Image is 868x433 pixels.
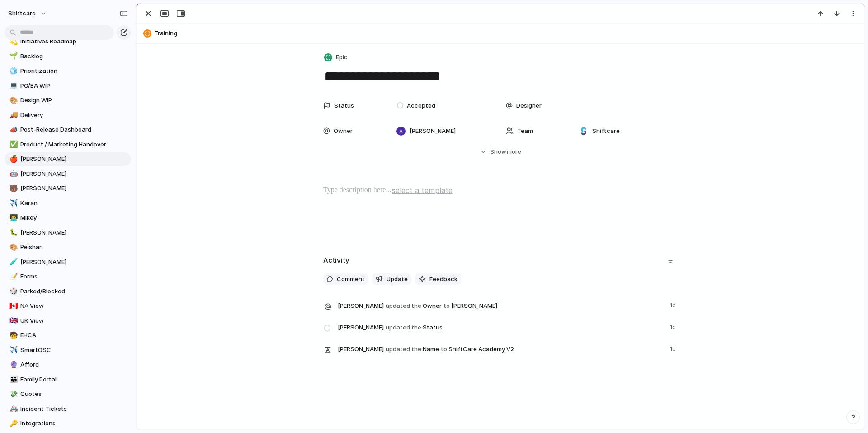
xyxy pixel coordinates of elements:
[5,182,131,195] div: 🐻[PERSON_NAME]
[8,213,17,222] button: 👨‍💻
[670,321,678,332] span: 1d
[410,127,456,136] span: [PERSON_NAME]
[8,125,17,134] button: 📣
[443,301,450,311] span: to
[9,404,16,414] div: 🚑
[5,108,131,122] div: 🚚Delivery
[20,140,128,149] span: Product / Marketing Handover
[8,405,17,414] button: 🚑
[5,255,131,269] a: 🧪[PERSON_NAME]
[5,50,131,63] a: 🌱Backlog
[5,138,131,151] a: ✅Product / Marketing Handover
[391,184,454,197] button: select a template
[5,94,131,107] a: 🎨Design WIP
[8,316,17,325] button: 🇬🇧
[8,346,17,355] button: ✈️
[5,226,131,240] a: 🐛[PERSON_NAME]
[9,360,16,370] div: 🔮
[8,184,17,193] button: 🐻
[9,257,16,267] div: 🧪
[5,64,131,78] a: 🧊Prioritization
[5,270,131,283] a: 📝Forms
[20,169,128,179] span: [PERSON_NAME]
[20,360,128,369] span: Afford
[9,125,16,135] div: 📣
[5,402,131,416] a: 🚑Incident Tickets
[9,198,16,208] div: ✈️
[323,144,678,160] button: Showmore
[9,37,16,47] div: 💫
[8,111,17,120] button: 🚚
[451,301,497,311] span: [PERSON_NAME]
[8,390,17,399] button: 💸
[338,345,384,354] span: [PERSON_NAME]
[20,390,128,399] span: Quotes
[5,35,131,48] a: 💫Initiatives Roadmap
[338,299,665,312] span: Owner
[9,419,16,429] div: 🔑
[8,66,17,75] button: 🧊
[670,299,678,310] span: 1d
[5,240,131,254] a: 🎨Peishan
[387,275,408,284] span: Update
[8,331,17,340] button: 🧒
[20,346,128,355] span: SmartOSC
[5,197,131,210] a: ✈️Karan
[5,285,131,298] div: 🎲Parked/Blocked
[20,375,128,384] span: Family Portal
[334,101,354,110] span: Status
[429,275,458,284] span: Feedback
[386,345,421,354] span: updated the
[392,185,453,196] span: select a template
[8,375,17,384] button: 👪
[9,95,16,106] div: 🎨
[5,79,131,93] div: 💻PO/BA WIP
[337,275,365,284] span: Comment
[5,417,131,430] div: 🔑Integrations
[9,51,16,61] div: 🌱
[516,101,542,110] span: Designer
[8,272,17,281] button: 📝
[8,81,17,90] button: 💻
[20,419,128,428] span: Integrations
[8,419,17,428] button: 🔑
[9,286,16,297] div: 🎲
[8,258,17,267] button: 🧪
[20,111,128,120] span: Delivery
[5,152,131,166] div: 🍎[PERSON_NAME]
[338,343,665,355] span: Name ShiftCare Academy V2
[5,373,131,386] div: 👪Family Portal
[20,331,128,340] span: EHCA
[670,343,678,353] span: 1d
[154,29,860,38] span: Training
[338,321,665,334] span: Status
[5,358,131,372] a: 🔮Afford
[9,110,16,120] div: 🚚
[5,167,131,181] div: 🤖[PERSON_NAME]
[5,329,131,342] a: 🧒EHCA
[9,301,16,311] div: 🇨🇦
[5,314,131,328] div: 🇬🇧UK View
[338,301,384,311] span: [PERSON_NAME]
[5,211,131,225] a: 👨‍💻Mikey
[9,374,16,385] div: 👪
[9,169,16,179] div: 🤖
[5,387,131,401] a: 💸Quotes
[8,360,17,369] button: 🔮
[5,344,131,357] div: ✈️SmartOSC
[8,155,17,164] button: 🍎
[490,147,506,156] span: Show
[372,273,411,285] button: Update
[9,272,16,282] div: 📝
[9,242,16,253] div: 🎨
[9,139,16,150] div: ✅
[8,140,17,149] button: ✅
